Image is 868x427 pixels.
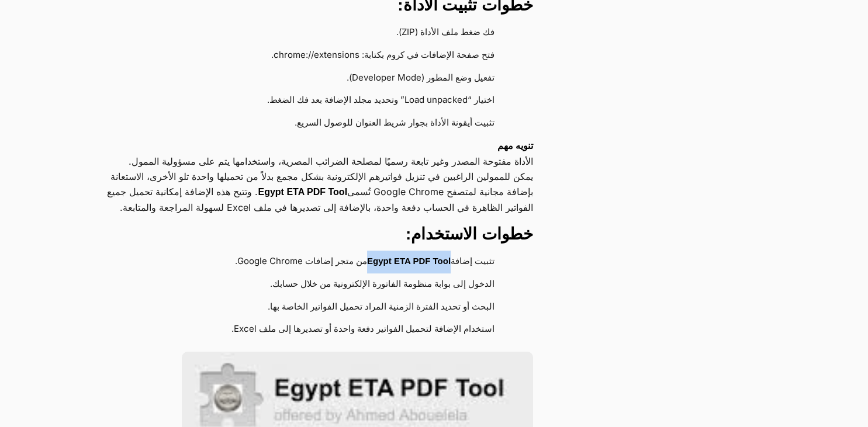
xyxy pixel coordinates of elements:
[106,251,510,273] li: تثبيت إضافة من متجر إضافات Google Chrome.
[106,22,510,44] li: فك ضغط ملف الأداة (ZIP).
[94,224,533,245] h3: خطوات الاستخدام:
[258,187,347,197] strong: Egypt ETA PDF Tool
[106,89,510,112] li: اختيار “Load unpacked” وتحديد مجلد الإضافة بعد فك الضغط.
[94,169,533,215] p: يمكن للممولين الراغبين في تنزيل فواتيرهم الإلكترونية بشكل مجمع بدلاً من تحميلها واحدة تلو الأخرى،...
[106,112,510,135] li: تثبيت أيقونة الأداة بجوار شريط العنوان للوصول السريع.
[106,44,510,67] li: فتح صفحة الإضافات في كروم بكتابة: chrome://extensions.
[106,318,510,341] li: استخدام الإضافة لتحميل الفواتير دفعة واحدة أو تصديرها إلى ملف Excel.
[106,273,510,296] li: الدخول إلى بوابة منظومة الفاتورة الإلكترونية من خلال حسابك.
[497,141,533,151] strong: تنويه مهم
[106,296,510,319] li: البحث أو تحديد الفترة الزمنية المراد تحميل الفواتير الخاصة بها.
[106,67,510,90] li: تفعيل وضع المطور (Developer Mode).
[367,256,451,266] strong: Egypt ETA PDF Tool
[94,138,533,169] p: الأداة مفتوحة المصدر وغير تابعة رسميًا لمصلحة الضرائب المصرية، واستخدامها يتم على مسؤولية الممول.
